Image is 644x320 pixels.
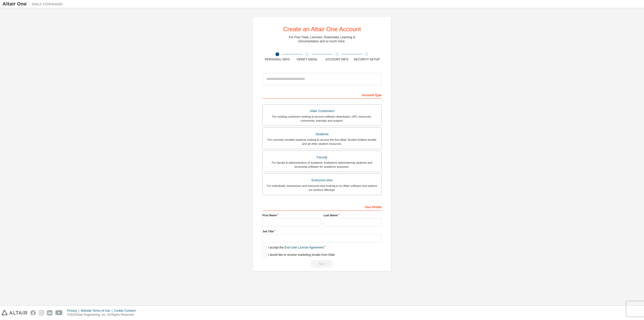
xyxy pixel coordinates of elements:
label: Last Name [324,213,382,217]
div: Create an Altair One Account [283,26,361,32]
div: Privacy [67,309,81,313]
label: I would like to receive marketing emails from Altair [262,253,335,257]
div: For existing customers looking to access software downloads, HPC resources, community, trainings ... [266,115,378,123]
label: First Name [262,213,320,217]
img: linkedin.svg [47,310,52,315]
div: Faculty [266,154,378,161]
label: Job Title [262,229,382,233]
div: Security Setup [352,57,382,61]
div: Read and acccept EULA to continue [262,260,382,268]
a: End-User License Agreement [285,246,324,249]
div: For faculty & administrators of academic institutions administering students and accessing softwa... [266,161,378,169]
img: Altair One [3,2,65,7]
p: © 2025 Altair Engineering, Inc. All Rights Reserved. [67,313,139,317]
div: Cookie Consent [114,309,138,313]
div: Account Type [262,91,382,99]
img: facebook.svg [30,310,36,315]
div: For individuals, businesses and everyone else looking to try Altair software and explore our prod... [266,184,378,192]
div: Personal Info [262,57,292,61]
img: youtube.svg [55,310,63,315]
div: Website Terms of Use [81,309,114,313]
img: instagram.svg [39,310,44,315]
div: Students [266,131,378,138]
label: I accept the [262,245,324,250]
div: Verify Email [292,57,322,61]
div: Your Profile [262,203,382,211]
div: Account Info [322,57,352,61]
div: Altair Customers [266,108,378,115]
img: altair_logo.svg [2,310,27,315]
div: For currently enrolled students looking to access the free Altair Student Edition bundle and all ... [266,138,378,146]
div: For Free Trials, Licenses, Downloads, Learning & Documentation and so much more. [289,35,355,43]
div: Everyone else [266,177,378,184]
